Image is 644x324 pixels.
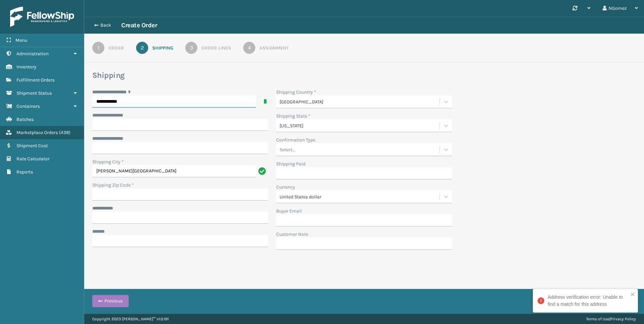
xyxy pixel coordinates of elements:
[631,292,635,298] button: close
[92,295,129,307] button: Previous
[92,158,124,165] label: Shipping City
[17,130,58,135] span: Marketplace Orders
[17,64,36,70] span: Inventory
[90,22,121,28] button: Back
[17,51,49,57] span: Administration
[17,90,52,96] span: Shipment Status
[185,42,197,54] div: 3
[10,7,74,27] img: logo
[276,231,308,238] label: Customer Note
[17,77,55,83] span: Fulfillment Orders
[276,207,302,215] label: Buyer Email
[92,182,134,189] label: Shipping Zip Code
[17,103,40,109] span: Containers
[17,169,33,175] span: Reports
[59,130,70,135] span: ( 439 )
[259,44,289,52] div: Assignment
[92,314,169,324] p: Copyright 2023 [PERSON_NAME]™ v 1.0.191
[280,122,440,129] div: [US_STATE]
[280,193,440,200] div: United States dollar
[92,42,104,54] div: 1
[276,160,305,167] label: Shipping Paid
[152,44,173,52] div: Shipping
[17,143,48,149] span: Shipment Cost
[15,37,27,43] span: Menu
[276,89,316,96] label: Shipping Country
[276,184,295,191] label: Currency
[92,70,636,80] h3: Shipping
[280,146,295,153] div: Select...
[243,42,255,54] div: 4
[280,98,440,105] div: [GEOGRAPHIC_DATA]
[108,44,124,52] div: Order
[276,136,315,143] label: Confirmation Type
[548,294,629,308] div: Address verification error: Unable to find a match for this address
[121,21,157,29] h3: Create Order
[276,112,310,120] label: Shipping State
[17,156,50,162] span: Rate Calculator
[201,44,231,52] div: Order Lines
[136,42,148,54] div: 2
[17,117,34,122] span: Batches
